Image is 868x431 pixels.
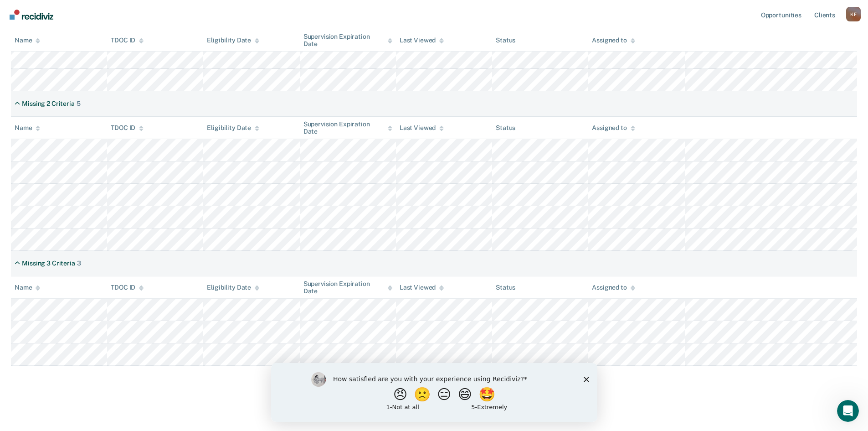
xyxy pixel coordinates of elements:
div: Status [496,284,515,291]
div: Status [496,124,515,132]
img: Recidiviz [10,10,53,20]
div: Last Viewed [400,284,444,291]
div: Assigned to [592,36,635,44]
div: Missing 2 Criteria [22,100,74,108]
div: Status [496,36,515,44]
div: Last Viewed [400,36,444,44]
div: Eligibility Date [207,36,259,44]
div: TDOC ID [111,124,144,132]
div: Eligibility Date [207,124,259,132]
div: Name [15,36,40,44]
iframe: Survey by Kim from Recidiviz [271,363,597,422]
div: Name [15,284,40,291]
iframe: Intercom live chat [837,400,859,422]
div: Eligibility Date [207,284,259,291]
div: Supervision Expiration Date [303,280,392,296]
div: Supervision Expiration Date [303,32,392,48]
div: Missing 2 Criteria5 [11,96,84,111]
div: K F [846,7,861,21]
div: Supervision Expiration Date [303,120,392,136]
div: Missing 3 Criteria3 [11,256,85,271]
div: TDOC ID [111,36,144,44]
div: Assigned to [592,284,635,291]
div: Name [15,124,40,132]
div: Missing 3 Criteria [22,260,75,267]
div: TDOC ID [111,284,144,291]
div: 5 [77,100,81,108]
button: Profile dropdown button [846,7,861,21]
div: Last Viewed [400,124,444,132]
div: 3 [77,260,81,267]
div: Assigned to [592,124,635,132]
